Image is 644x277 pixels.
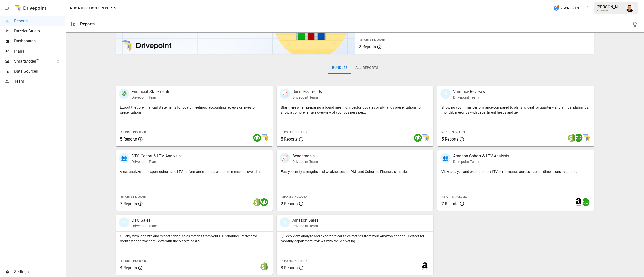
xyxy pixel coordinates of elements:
p: DTC Cohort & LTV Analysis [132,153,181,159]
span: Reports Included [120,259,146,263]
span: 3 Reports [281,265,298,270]
button: New version available, click to update! [582,3,592,13]
button: Francisco Sanchez [623,1,637,15]
div: 🗓 [440,89,451,99]
p: Business Trends [292,89,322,95]
img: shopify [253,198,261,206]
img: quickbooks [414,134,422,142]
span: Plans [14,48,65,54]
span: Reports Included [281,195,307,198]
p: Financial Statements [132,89,170,95]
div: [PERSON_NAME] [597,5,623,9]
span: 4 Reports [120,265,137,270]
img: smart model [421,134,429,142]
div: 💸 [119,89,129,99]
span: 7 Reports [120,201,137,206]
p: Amazon Cohort & LTV Analysis [453,153,509,159]
div: 📈 [280,153,290,163]
span: Reports Included [441,131,467,134]
button: All Reports [351,62,382,74]
button: Rho Nutrition [70,5,97,11]
span: Settings [14,269,65,275]
p: Variance Reviews [453,89,485,95]
span: Reports Included [281,259,307,263]
span: 75 Credits [561,5,579,11]
img: smart model [260,134,268,142]
p: Quickly view, analyze and export critical sales metrics from your DTC channel. Perfect for monthl... [120,234,269,244]
p: Drivepoint Team [292,159,318,164]
span: 2 Reports [359,44,376,49]
p: Quickly view, analyze and export critical sales metrics from your Amazon channel. Perfect for mon... [281,234,429,244]
p: Easily identify strengths and weaknesses for P&L and Cohorted Financials metrics. [281,169,429,174]
button: Bundles [328,62,351,74]
span: Reports Included [120,131,146,134]
p: Drivepoint Team [132,95,170,100]
img: quickbooks [575,134,583,142]
div: Reports [80,22,95,26]
p: Drivepoint Team [453,159,509,164]
div: 👥 [119,153,129,163]
p: Drivepoint Team [453,95,485,100]
span: 5 Reports [441,137,458,142]
span: Team [14,78,65,84]
span: Dashboards [14,38,65,44]
p: Amazon Sales [292,217,318,223]
img: shopify [568,134,576,142]
img: quickbooks [582,198,590,206]
p: Drivepoint Team [132,223,157,228]
p: Drivepoint Team [292,95,322,100]
p: Showing your firm's performance compared to plans is ideal for quarterly and annual plannings, mo... [441,105,590,115]
img: smart model [582,134,590,142]
span: 5 Reports [120,137,137,142]
p: Start here when preparing a board meeting, investor updates or all-hands presentations to show a ... [281,105,429,115]
span: Data Sources [14,68,65,74]
span: Reports Included [359,38,385,41]
span: Reports [14,18,65,24]
img: amazon [575,198,583,206]
span: Dazzler Studio [14,28,65,34]
p: Drivepoint Team [292,223,318,228]
div: 🛍 [280,217,290,227]
img: quickbooks [253,134,261,142]
img: quickbooks [260,198,268,206]
div: 👥 [440,153,451,163]
span: Reports Included [281,131,307,134]
div: 🛍 [119,217,129,227]
img: amazon [421,262,429,270]
p: DTC Sales [132,217,157,223]
span: Reports Included [120,195,146,198]
span: 7 Reports [441,201,458,206]
span: Reports Included [441,195,467,198]
span: ™ [36,58,39,64]
button: 75Credits [551,4,581,13]
img: Francisco Sanchez [626,4,634,12]
div: 📈 [280,89,290,99]
p: Benchmarks [292,153,318,159]
div: Rho Nutrition [597,9,623,12]
p: Drivepoint Team [132,159,181,164]
span: 2 Reports [281,201,298,206]
p: View, analyze and export cohort and LTV performance across custom dimensions over time. [120,169,269,174]
p: View, analyze and export cohort LTV performance across custom dimensions over time. [441,169,590,174]
div: / [98,5,100,11]
span: SmartModel [14,58,51,64]
img: shopify [260,262,268,270]
span: 5 Reports [281,137,298,142]
p: Export the core financial statements for board meetings, accounting reviews or investor presentat... [120,105,269,115]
